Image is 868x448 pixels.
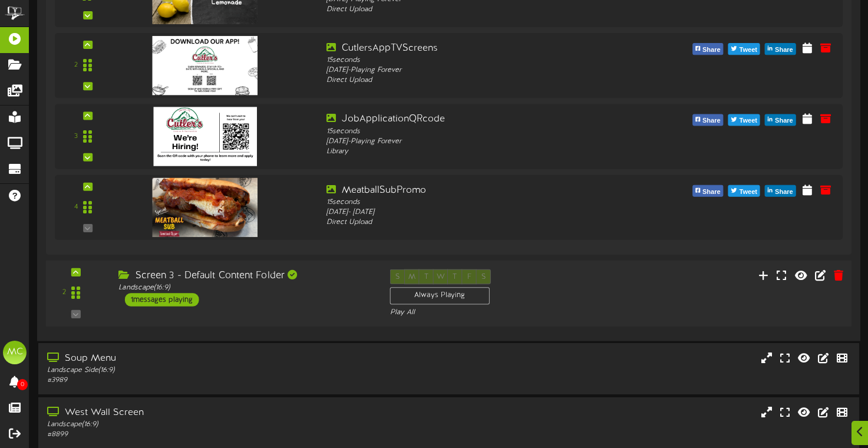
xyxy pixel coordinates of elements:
div: Soup Menu [47,352,371,365]
div: Library [326,146,637,156]
div: Landscape ( 16:9 ) [118,283,372,293]
div: Direct Upload [326,218,637,228]
button: Tweet [728,114,760,126]
span: Share [700,186,723,199]
div: Screen 3 - Default Content Folder [118,269,372,282]
button: Tweet [728,43,760,55]
div: 15 seconds [326,126,637,136]
div: 1 messages playing [125,293,199,306]
div: Play All [390,307,576,317]
div: West Wall Screen [47,406,371,420]
span: Share [773,186,796,199]
div: Landscape Side ( 16:9 ) [47,365,371,375]
div: MC [3,341,27,364]
img: 1cb1dc5a-4a58-4d79-ad64-28fa12b3acb0.png [153,107,257,166]
span: Share [773,114,796,127]
button: Share [692,114,724,126]
div: 15 seconds [326,197,637,207]
div: [DATE] - Playing Forever [326,136,637,146]
span: Tweet [737,44,759,57]
button: Share [765,185,796,197]
span: Share [700,44,723,57]
img: 98bfa1e8-2f22-447d-8218-21d916827d4b.png [153,177,258,236]
div: 15 seconds [326,55,637,65]
span: 0 [17,379,28,390]
div: Always Playing [390,287,490,305]
div: JobApplicationQRcode [326,113,637,126]
span: Share [773,44,796,57]
div: [DATE] - Playing Forever [326,65,637,75]
span: Share [700,114,723,127]
span: Tweet [737,114,759,127]
div: # 8899 [47,430,371,440]
div: Landscape ( 16:9 ) [47,420,371,430]
button: Share [692,43,724,55]
div: # 3989 [47,375,371,386]
div: CutlersAppTVScreens [326,42,637,55]
img: ceb97616-59cf-4d68-a1b3-7d01879770b8.png [153,36,258,95]
div: Direct Upload [326,5,637,15]
button: Share [765,43,796,55]
button: Share [765,114,796,126]
button: Tweet [728,185,760,197]
button: Share [692,185,724,197]
span: Tweet [737,186,759,199]
div: MeatballSubPromo [326,183,637,197]
div: [DATE] - [DATE] [326,207,637,217]
div: Direct Upload [326,75,637,85]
